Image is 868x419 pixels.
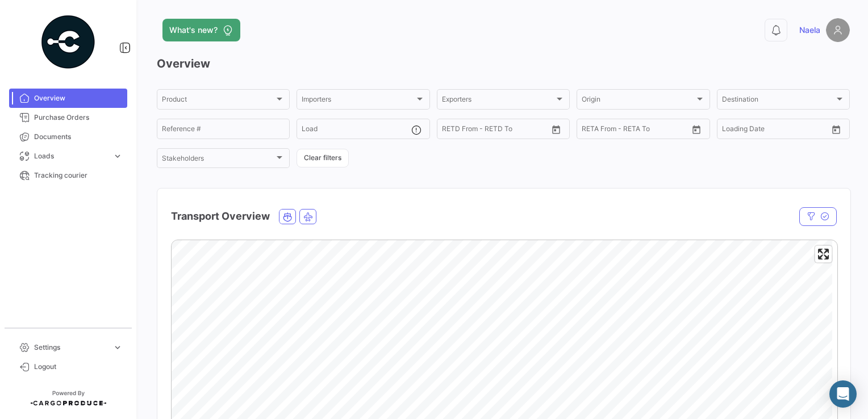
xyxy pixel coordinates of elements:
span: Importers [302,97,414,105]
input: To [746,127,796,135]
button: Open calendar [828,121,845,138]
span: Tracking courier [34,170,123,181]
span: Exporters [442,97,554,105]
span: expand_more [112,151,123,161]
input: From [442,127,458,135]
button: Enter fullscreen [815,246,832,262]
button: What's new? [162,19,240,41]
span: Logout [34,362,123,372]
img: powered-by.png [40,14,97,70]
span: Purchase Orders [34,112,123,123]
span: Settings [34,342,108,353]
span: Naela [799,24,820,36]
span: Origin [582,97,694,105]
button: Open calendar [548,121,565,138]
h3: Overview [157,56,850,72]
img: placeholder-user.png [826,18,850,42]
span: Destination [722,97,834,105]
span: Loads [34,151,108,161]
a: Purchase Orders [9,108,127,127]
a: Documents [9,127,127,146]
div: Abrir Intercom Messenger [829,380,857,408]
a: Overview [9,89,127,108]
span: Stakeholders [162,156,274,164]
input: From [722,127,738,135]
h4: Transport Overview [171,208,270,224]
span: Product [162,97,274,105]
a: Tracking courier [9,166,127,185]
button: Open calendar [688,121,705,138]
span: What's new? [169,24,218,36]
button: Air [300,209,316,224]
span: Overview [34,93,123,103]
span: Documents [34,132,123,142]
input: To [606,127,656,135]
input: To [466,127,516,135]
input: From [582,127,598,135]
button: Ocean [279,209,295,224]
button: Clear filters [297,149,349,167]
span: expand_more [112,342,123,353]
